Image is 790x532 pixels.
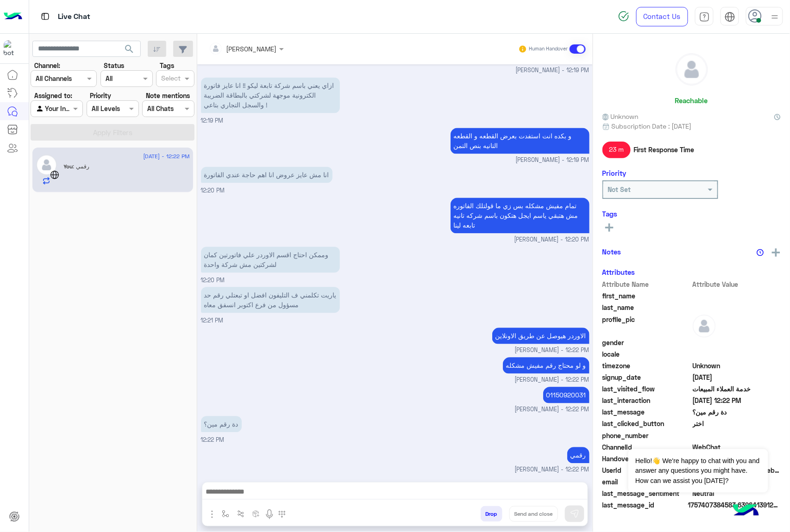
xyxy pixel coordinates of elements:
h6: Reachable [675,96,708,105]
span: last_clicked_button [602,419,691,428]
span: Attribute Value [693,279,781,289]
h6: Attributes [602,268,635,276]
span: You [64,163,73,170]
span: null [693,338,781,347]
p: 9/9/2025, 12:21 PM [201,287,340,313]
img: profile [769,11,781,23]
img: tab [725,12,735,22]
span: 12:20 PM [201,187,225,194]
img: create order [252,510,260,518]
p: 9/9/2025, 12:22 PM [567,447,589,464]
span: last_message_sentiment [602,489,691,498]
img: hulul-logo.png [730,495,762,527]
span: اختر [693,419,781,428]
img: make a call [278,511,286,518]
span: [PERSON_NAME] - 12:19 PM [516,67,589,75]
img: defaultAdmin.png [676,54,708,85]
span: First Response Time [634,145,695,155]
span: [PERSON_NAME] - 12:22 PM [515,406,589,414]
span: [PERSON_NAME] - 12:20 PM [514,236,589,245]
span: [DATE] - 12:22 PM [143,152,189,161]
img: select flow [222,510,229,518]
span: [PERSON_NAME] - 12:19 PM [516,156,589,165]
span: timezone [602,361,691,371]
span: UserId [602,465,691,475]
img: tab [39,11,51,22]
span: 12:20 PM [201,277,225,284]
p: 9/9/2025, 12:19 PM [451,128,589,154]
span: phone_number [602,431,691,440]
button: Trigger scenario [233,506,249,521]
span: last_message_id [602,500,686,510]
p: 9/9/2025, 12:22 PM [201,416,242,433]
span: [PERSON_NAME] - 12:22 PM [515,346,589,355]
span: first_name [602,291,691,301]
a: tab [695,7,714,26]
button: select flow [218,506,233,521]
span: profile_pic [602,315,691,336]
span: Unknown [693,361,781,371]
p: 9/9/2025, 12:20 PM [201,167,332,183]
span: gender [602,338,691,347]
p: 9/9/2025, 12:19 PM [201,78,340,113]
img: defaultAdmin.png [36,155,57,175]
label: Priority [90,91,111,100]
span: search [124,43,135,55]
h6: Notes [602,247,621,256]
span: last_message [602,407,691,417]
span: 23 m [602,142,631,158]
span: ChannelId [602,442,691,452]
span: signup_date [602,372,691,382]
img: send attachment [207,509,218,520]
span: 12:21 PM [201,317,224,324]
img: spinner [618,11,629,22]
a: Contact Us [636,7,688,26]
span: null [693,349,781,359]
img: WebChat [50,170,59,179]
small: Human Handover [529,45,568,53]
p: 9/9/2025, 12:20 PM [451,198,589,234]
img: Logo [4,7,22,26]
span: Attribute Name [602,279,691,289]
span: email [602,477,691,487]
img: send message [570,509,579,519]
div: Select [160,73,181,85]
img: notes [757,249,764,256]
label: Channel: [34,61,60,70]
img: send voice note [264,509,275,520]
span: [PERSON_NAME] - 12:22 PM [515,466,589,475]
span: 12:19 PM [201,118,224,124]
span: Unknown [602,111,639,121]
label: Tags [160,61,174,70]
button: search [118,41,141,61]
img: tab [699,12,710,22]
label: Status [104,61,124,70]
p: 9/9/2025, 12:22 PM [503,358,589,374]
span: 1757407384583.6396413912910307.26 [688,500,781,510]
span: 2025-09-09T08:39:43.111Z [693,372,781,382]
span: 2025-09-09T09:22:47.086Z [693,396,781,405]
span: Subscription Date : [DATE] [612,121,692,131]
button: Drop [481,506,502,522]
img: 713415422032625 [4,40,20,57]
span: [PERSON_NAME] - 12:22 PM [515,376,589,385]
h6: Tags [602,210,781,218]
label: Assigned to: [34,91,72,100]
span: HandoverOn [602,454,691,464]
button: Apply Filters [31,124,194,141]
span: locale [602,349,691,359]
label: Note mentions [146,91,190,100]
p: 9/9/2025, 12:20 PM [201,247,340,273]
span: دة رقم مين؟ [693,407,781,417]
img: Trigger scenario [237,510,245,518]
span: خدمة العملاء المبيعات [693,384,781,394]
p: 9/9/2025, 12:22 PM [543,387,589,403]
p: 9/9/2025, 12:22 PM [492,328,589,344]
img: defaultAdmin.png [693,315,716,338]
span: 0 [693,489,781,498]
span: last_name [602,303,691,312]
button: Send and close [509,506,558,522]
span: 12:22 PM [201,437,225,444]
h6: Priority [602,169,627,177]
img: add [772,248,780,257]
